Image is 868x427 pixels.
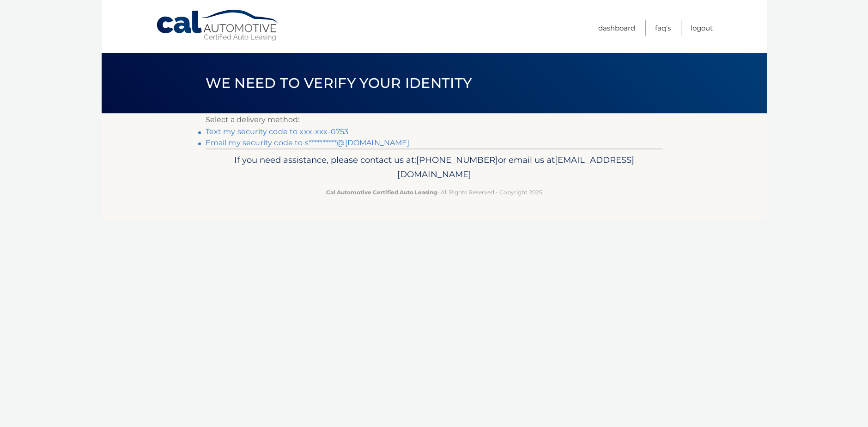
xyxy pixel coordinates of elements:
a: Text my security code to xxx-xxx-0753 [206,127,349,136]
a: FAQ's [655,20,671,36]
a: Dashboard [598,20,635,36]
a: Cal Automotive [156,9,280,42]
span: [PHONE_NUMBER] [416,155,498,165]
a: Logout [691,20,713,36]
a: Email my security code to s**********@[DOMAIN_NAME] [206,138,410,147]
p: Select a delivery method: [206,113,663,126]
p: - All Rights Reserved - Copyright 2025 [212,187,657,197]
span: We need to verify your identity [206,74,472,92]
p: If you need assistance, please contact us at: or email us at [212,153,657,182]
strong: Cal Automotive Certified Auto Leasing [326,189,437,196]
